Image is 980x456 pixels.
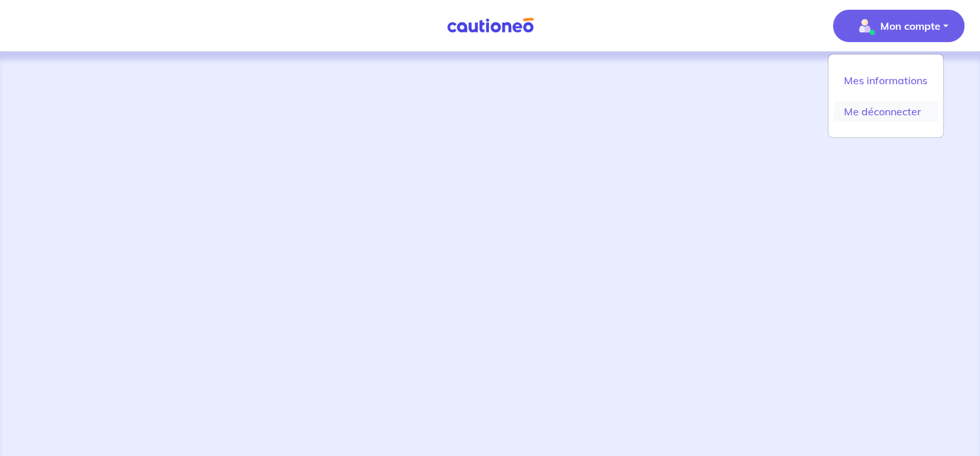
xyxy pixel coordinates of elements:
img: illu_account_valid_menu.svg [854,16,875,36]
a: Mes informations [834,70,938,91]
img: Cautioneo [442,17,539,34]
div: illu_account_valid_menu.svgMon compte [828,54,944,138]
a: Me déconnecter [834,101,938,122]
p: Mon compte [880,18,940,34]
button: illu_account_valid_menu.svgMon compte [833,10,964,42]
